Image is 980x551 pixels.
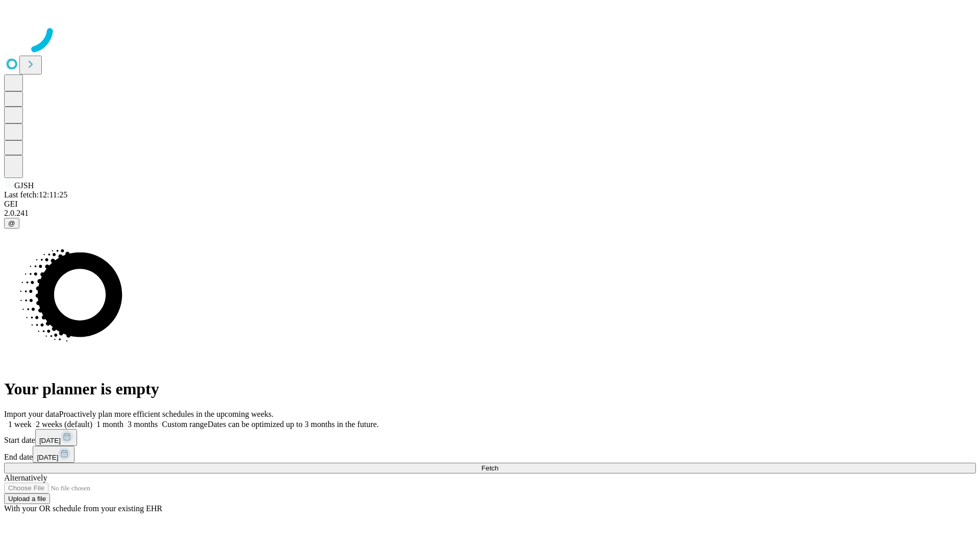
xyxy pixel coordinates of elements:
[8,219,15,227] span: @
[4,493,50,504] button: Upload a file
[96,420,124,429] span: 1 month
[128,420,158,429] span: 3 months
[39,437,61,444] span: [DATE]
[33,446,75,463] button: [DATE]
[4,473,47,482] span: Alternatively
[4,380,976,398] h1: Your planner is empty
[4,199,976,209] div: GEI
[208,420,379,429] span: Dates can be optimized up to 3 months in the future.
[162,420,207,429] span: Custom range
[4,190,67,199] span: Last fetch: 12:11:25
[35,429,77,446] button: [DATE]
[8,420,32,429] span: 1 week
[4,410,59,418] span: Import your data
[36,420,92,429] span: 2 weeks (default)
[4,429,976,446] div: Start date
[4,209,976,218] div: 2.0.241
[14,181,34,190] span: GJSH
[4,504,162,513] span: With your OR schedule from your existing EHR
[481,464,498,472] span: Fetch
[37,454,58,461] span: [DATE]
[4,446,976,463] div: End date
[4,463,976,473] button: Fetch
[59,410,274,418] span: Proactively plan more efficient schedules in the upcoming weeks.
[4,218,19,229] button: @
